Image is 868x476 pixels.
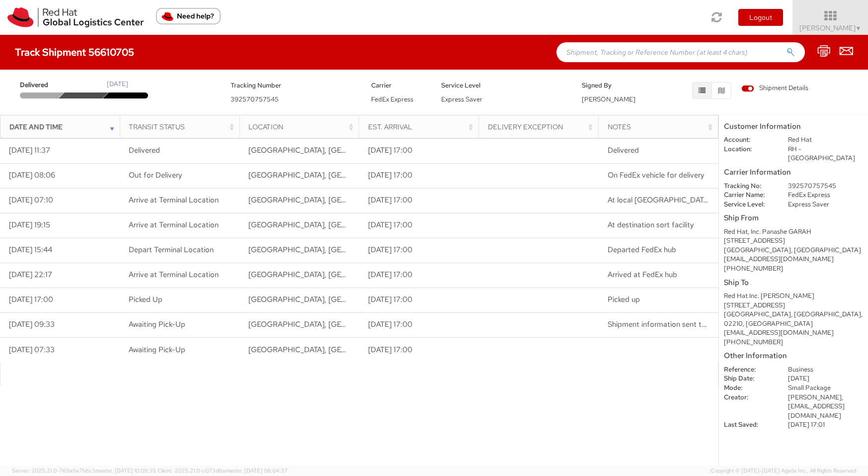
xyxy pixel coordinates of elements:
[129,294,162,304] span: Picked Up
[359,337,479,362] td: [DATE] 17:00
[608,170,704,180] span: On FedEx vehicle for delivery
[716,420,781,430] dt: Last Saved:
[12,467,156,474] span: Server: 2025.21.0-769a9a7b8c3
[582,95,635,103] span: [PERSON_NAME]
[608,270,677,280] span: Arrived at FedEx hub
[724,338,863,347] div: [PHONE_NUMBER]
[488,122,595,132] div: Delivery Exception
[359,238,479,263] td: [DATE] 17:00
[724,236,863,246] div: [STREET_ADDRESS]
[716,182,781,191] dt: Tracking No:
[129,170,182,180] span: Out for Delivery
[95,467,156,474] span: master, [DATE] 10:09:35
[608,195,734,205] span: At local FedEx facility
[716,383,781,393] dt: Mode:
[716,145,781,154] dt: Location:
[724,246,863,255] div: [GEOGRAPHIC_DATA], [GEOGRAPHIC_DATA]
[788,393,843,401] span: [PERSON_NAME],
[724,310,863,328] div: [GEOGRAPHIC_DATA], [GEOGRAPHIC_DATA], 02210, [GEOGRAPHIC_DATA]
[556,42,805,62] input: Shipment, Tracking or Reference Number (at least 4 chars)
[158,467,288,474] span: Client: 2025.21.0-c073d8a
[248,122,356,132] div: Location
[129,122,236,132] div: Transit Status
[7,7,144,27] img: rh-logistics-00dfa346123c4ec078e1.svg
[371,95,413,103] span: FedEx Express
[9,122,117,132] div: Date and Time
[724,227,863,237] div: Red Hat, Inc. Panashe GARAH
[359,213,479,238] td: [DATE] 17:00
[359,188,479,213] td: [DATE] 17:00
[724,352,863,360] h5: Other Information
[248,195,484,205] span: SOUTH BOSTON, MA, US
[248,220,484,230] span: EAST BOSTON, MA, US
[129,145,160,155] span: Delivered
[724,214,863,222] h5: Ship From
[359,287,479,312] td: [DATE] 17:00
[582,82,637,89] h5: Signed By
[225,467,288,474] span: master, [DATE] 08:04:37
[359,163,479,188] td: [DATE] 17:00
[231,82,356,89] h5: Tracking Number
[608,319,728,329] span: Shipment information sent to FedEx
[359,263,479,287] td: [DATE] 17:00
[716,374,781,383] dt: Ship Date:
[359,138,479,163] td: [DATE] 17:00
[368,122,475,132] div: Est. Arrival
[129,245,214,255] span: Depart Terminal Location
[799,23,862,32] span: [PERSON_NAME]
[716,393,781,402] dt: Creator:
[129,220,219,230] span: Arrive at Terminal Location
[724,328,863,338] div: [EMAIL_ADDRESS][DOMAIN_NAME]
[716,200,781,209] dt: Service Level:
[724,301,863,310] div: [STREET_ADDRESS]
[248,270,484,280] span: MEMPHIS, TN, US
[129,270,219,280] span: Arrive at Terminal Location
[248,319,484,329] span: RALEIGH, NC, US
[741,84,808,93] span: Shipment Details
[441,95,482,103] span: Express Saver
[724,255,863,264] div: [EMAIL_ADDRESS][DOMAIN_NAME]
[716,365,781,375] dt: Reference:
[15,47,134,58] h4: Track Shipment 56610705
[724,279,863,287] h5: Ship To
[107,80,128,89] div: [DATE]
[248,345,484,355] span: RALEIGH, NC, US
[724,168,863,177] h5: Carrier Information
[710,467,856,475] span: Copyright © [DATE]-[DATE] Agistix Inc., All Rights Reserved
[231,95,279,103] span: 392570757545
[20,81,63,90] span: Delivered
[608,245,676,255] span: Departed FedEx hub
[248,294,484,304] span: RALEIGH, NC, US
[248,170,484,180] span: SOUTH BOSTON, MA, US
[608,145,639,155] span: Delivered
[441,82,567,89] h5: Service Level
[129,345,185,355] span: Awaiting Pick-Up
[856,24,862,32] span: ▼
[371,82,426,89] h5: Carrier
[741,84,808,95] label: Shipment Details
[129,195,219,205] span: Arrive at Terminal Location
[156,8,221,24] button: Need help?
[724,264,863,274] div: [PHONE_NUMBER]
[129,319,185,329] span: Awaiting Pick-Up
[724,122,863,131] h5: Customer Information
[716,135,781,145] dt: Account:
[359,312,479,337] td: [DATE] 17:00
[738,9,783,26] button: Logout
[248,245,484,255] span: MEMPHIS, TN, US
[716,190,781,200] dt: Carrier Name:
[608,220,694,230] span: At destination sort facility
[724,291,863,301] div: Red Hat Inc. [PERSON_NAME]
[608,122,715,132] div: Notes
[248,145,484,155] span: BOSTON, MA, US
[608,294,640,304] span: Picked up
